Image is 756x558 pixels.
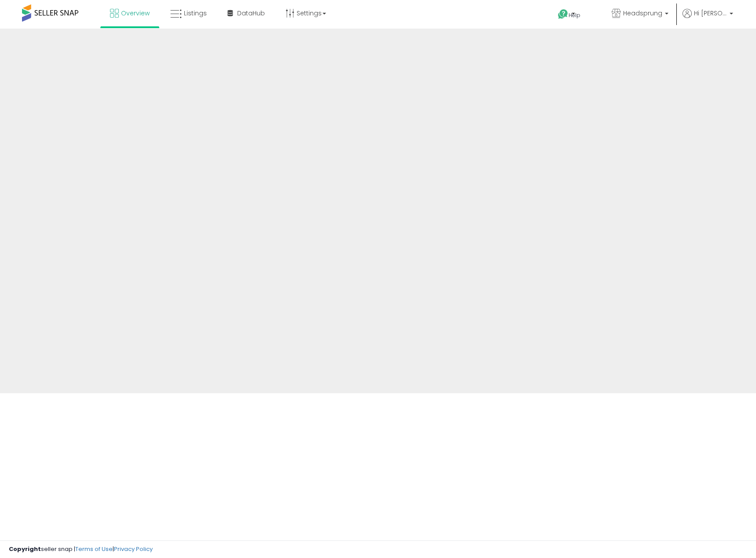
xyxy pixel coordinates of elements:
[237,9,265,18] span: DataHub
[683,9,733,29] a: Hi [PERSON_NAME]
[121,9,150,18] span: Overview
[551,2,598,29] a: Help
[694,9,727,18] span: Hi [PERSON_NAME]
[623,9,662,18] span: Headsprung
[184,9,207,18] span: Listings
[558,9,569,20] i: Get Help
[569,11,580,19] span: Help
